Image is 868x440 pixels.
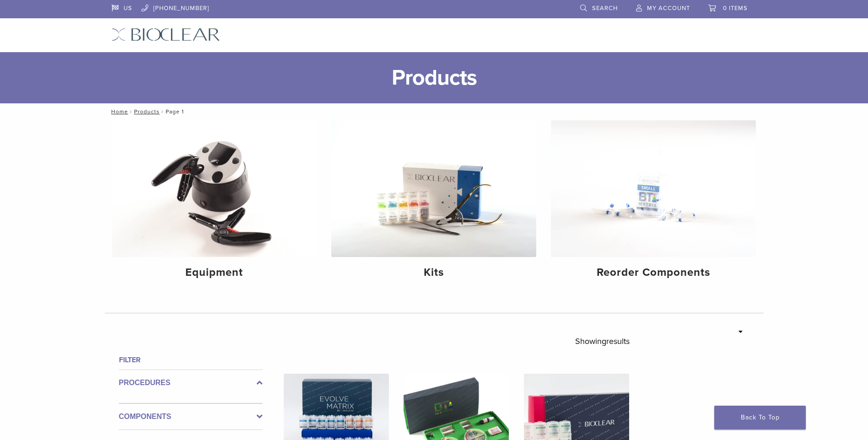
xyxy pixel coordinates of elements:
[112,120,317,257] img: Equipment
[119,411,263,422] label: Components
[592,5,618,12] span: Search
[331,120,536,257] img: Kits
[105,103,764,120] nav: Page 1
[119,354,263,365] h4: Filter
[714,406,806,429] a: Back To Top
[551,120,756,257] img: Reorder Components
[108,108,128,115] a: Home
[160,109,166,114] span: /
[112,120,317,287] a: Equipment
[723,5,748,12] span: 0 items
[128,109,134,114] span: /
[647,5,690,12] span: My Account
[112,28,220,41] img: Bioclear
[134,108,160,115] a: Products
[551,120,756,287] a: Reorder Components
[119,264,310,281] h4: Equipment
[575,332,630,351] p: Showing results
[119,377,263,388] label: Procedures
[331,120,536,287] a: Kits
[558,264,749,281] h4: Reorder Components
[339,264,529,281] h4: Kits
